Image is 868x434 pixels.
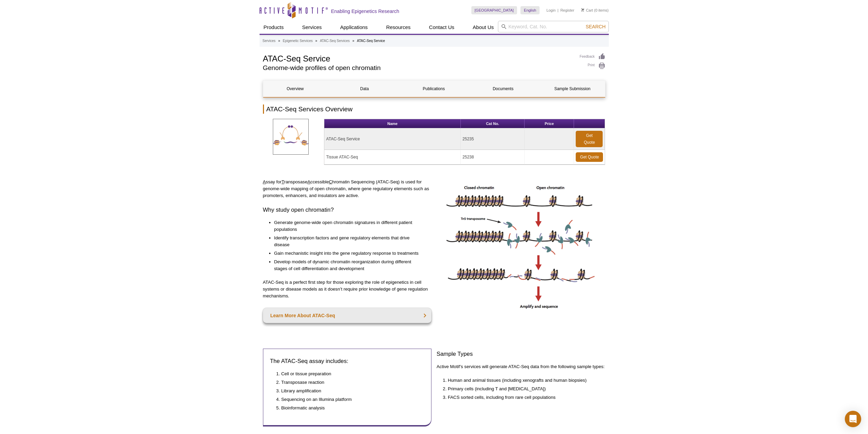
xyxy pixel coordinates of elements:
a: Get Quote [576,152,603,162]
td: Tissue ATAC-Seq [324,150,461,165]
a: Services [263,38,276,44]
a: Documents [471,81,535,97]
li: (0 items) [581,6,609,14]
h3: The ATAC-Seq assay includes: [270,357,425,365]
li: Develop models of dynamic chromatin reorganization during different stages of cell differentiatio... [274,258,425,272]
li: Sequencing on an Illumina platform [281,396,418,403]
img: ATAC-SeqServices [273,119,309,155]
a: Overview [263,81,327,97]
a: Learn More About ATAC-Seq [263,308,432,323]
div: Open Intercom Messenger [845,411,861,427]
a: [GEOGRAPHIC_DATA] [471,6,517,14]
li: Gain mechanistic insight into the gene regulatory response to treatments [274,250,425,257]
button: Search [584,24,607,30]
p: ATAC-Seq is a perfect first step for those exploring the role of epigenetics in cell systems or d... [263,279,432,299]
a: Register [560,8,574,13]
span: Search [586,24,605,29]
a: Print [580,62,605,70]
li: Cell or tissue preparation [281,370,418,377]
u: T [281,179,284,184]
li: Transposase reaction [281,379,418,386]
th: Price [525,119,574,128]
li: Generate genome-wide open chromatin signatures in different patient populations [274,219,425,233]
td: 25238 [461,150,525,165]
li: » [352,39,354,43]
h3: Sample Types [437,350,605,358]
img: ATAC-Seq image [444,179,598,311]
h2: Genome-wide profiles of open chromatin [263,65,573,71]
h2: Enabling Epigenetics Research [331,8,399,14]
a: Services [298,21,326,34]
u: A [263,179,266,184]
u: C [329,179,332,184]
p: ssay for ransposase ccessible hromatin Sequencing (ATAC-Seq) is used for genome-wide mapping of o... [263,179,432,199]
li: » [278,39,280,43]
h3: Why study open chromatin? [263,206,432,214]
a: Resources [382,21,415,34]
a: Cart [581,8,593,13]
th: Name [324,119,461,128]
li: Identify transcription factors and gene regulatory elements that drive disease [274,235,425,248]
li: | [558,6,559,14]
li: ATAC-Seq Service [357,39,385,43]
a: About Us [469,21,498,34]
h1: ATAC-Seq Service [263,53,573,63]
a: Epigenetic Services [283,38,313,44]
a: Applications [336,21,372,34]
li: » [315,39,318,43]
img: Your Cart [581,8,584,12]
li: Bioinformatic analysis [281,405,418,411]
td: ATAC-Seq Service [324,128,461,150]
a: English [520,6,540,14]
h2: ATAC-Seq Services Overview [263,104,605,114]
u: A [307,179,310,184]
input: Keyword, Cat. No. [498,21,609,32]
a: Get Quote [576,131,603,147]
a: Login [546,8,556,13]
a: Products [260,21,288,34]
li: Library amplification [281,388,418,394]
p: Active Motif’s services will generate ATAC-Seq data from the following sample types: [437,363,605,370]
a: Contact Us [425,21,458,34]
a: Publications [402,81,466,97]
a: Data [333,81,397,97]
li: Primary cells (including T and [MEDICAL_DATA]) [448,386,599,392]
a: ATAC-Seq Services [320,38,350,44]
a: Feedback [580,53,605,60]
td: 25235 [461,128,525,150]
th: Cat No. [461,119,525,128]
a: Sample Submission [540,81,604,97]
li: Human and animal tissues (including xenografts and human biopsies) [448,377,599,384]
li: FACS sorted cells, including from rare cell populations [448,394,599,401]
